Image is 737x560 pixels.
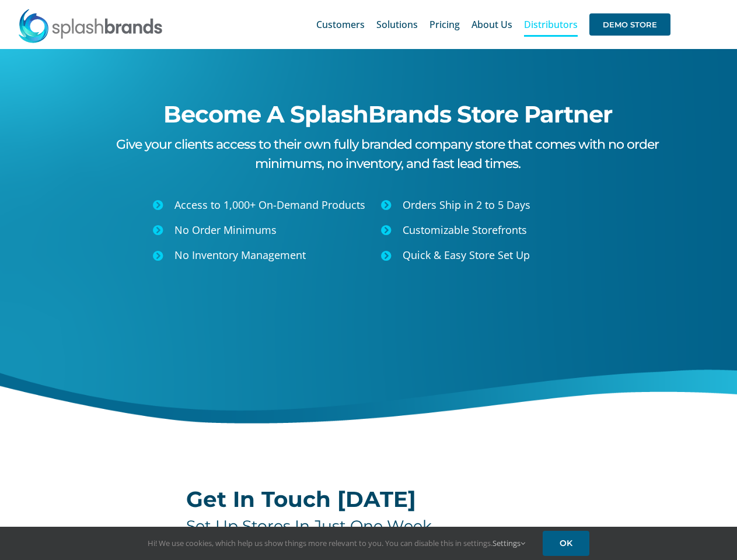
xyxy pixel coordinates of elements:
span: Solutions [376,20,418,29]
span: Access to 1,000+ On-Demand Products [174,198,365,212]
span: Pricing [429,20,460,29]
nav: Main Menu [316,6,670,43]
a: OK [543,531,589,556]
img: SplashBrands.com Logo [18,8,163,43]
span: Customizable Storefronts [403,223,527,237]
a: Distributors [524,6,578,43]
a: DEMO STORE [589,6,670,43]
span: DEMO STORE [589,13,670,36]
span: No Inventory Management [174,248,306,262]
span: No Order Minimums [174,223,277,237]
h2: Get In Touch [DATE] [186,488,551,511]
span: Orders Ship in 2 to 5 Days [403,198,530,212]
span: About Us [471,20,512,29]
span: Customers [316,20,365,29]
span: Give your clients access to their own fully branded company store that comes with no order minimu... [116,136,659,171]
span: Hi! We use cookies, which help us show things more relevant to you. You can disable this in setti... [148,538,525,548]
a: Customers [316,6,365,43]
h4: Set Up Stores In Just One Week [186,517,551,535]
span: Quick & Easy Store Set Up [403,248,530,262]
span: Become A SplashBrands Store Partner [163,100,612,128]
span: Distributors [524,20,578,29]
a: Settings [493,538,525,548]
a: Pricing [429,6,460,43]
